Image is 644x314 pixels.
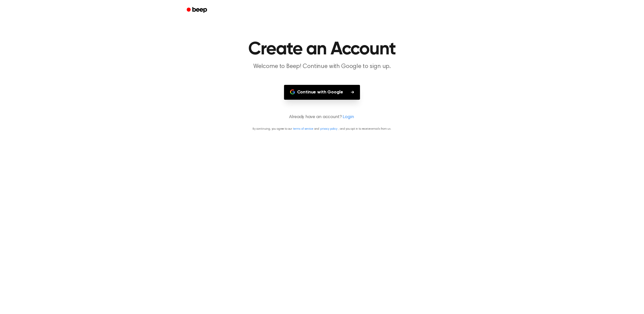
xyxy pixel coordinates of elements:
[183,5,212,15] a: Beep
[343,114,354,121] a: Login
[193,40,451,58] h1: Create an Account
[6,127,638,131] p: By continuing, you agree to our and , and you opt in to receive emails from us.
[284,85,360,100] button: Continue with Google
[225,62,419,71] p: Welcome to Beep! Continue with Google to sign up.
[6,114,638,121] p: Already have an account?
[320,127,337,130] a: privacy policy
[293,127,313,130] a: terms of service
